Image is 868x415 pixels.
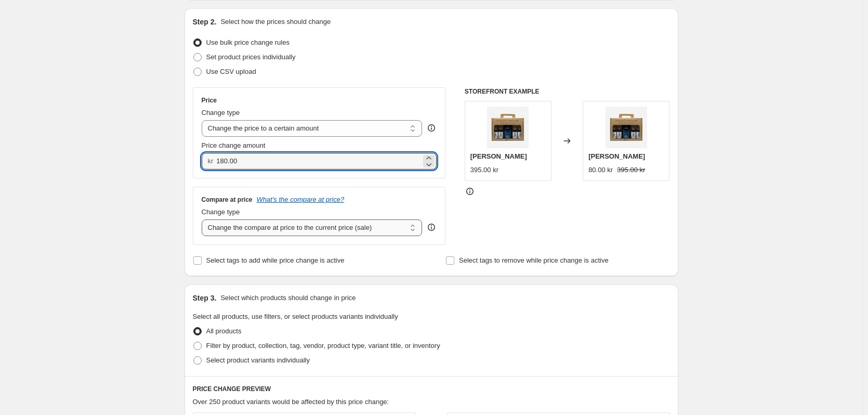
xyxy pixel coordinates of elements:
span: Select product variants individually [206,356,310,364]
p: Select which products should change in price [220,293,356,303]
img: Ginhuset_Produkt_HernoGaveaeske_83553164-c165-4f56-8683-a3859fbc4084_80x.jpg [606,107,647,148]
h6: PRICE CHANGE PREVIEW [193,385,670,393]
span: Filter by product, collection, tag, vendor, product type, variant title, or inventory [206,342,440,349]
span: Over 250 product variants would be affected by this price change: [193,398,389,406]
h2: Step 3. [193,293,217,303]
p: Select how the prices should change [220,17,331,27]
strike: 395.00 kr [617,165,645,175]
span: Select tags to remove while price change is active [459,256,609,264]
span: Use CSV upload [206,68,256,75]
span: Set product prices individually [206,53,296,61]
img: Ginhuset_Produkt_HernoGaveaeske_83553164-c165-4f56-8683-a3859fbc4084_80x.jpg [487,107,529,148]
span: All products [206,327,242,335]
div: 80.00 kr [588,165,613,175]
h6: STOREFRONT EXAMPLE [465,87,670,96]
span: Select tags to add while price change is active [206,256,345,264]
span: [PERSON_NAME] [588,152,645,160]
div: help [426,222,437,232]
span: kr [208,157,214,165]
h3: Compare at price [202,196,253,204]
span: [PERSON_NAME] [470,152,527,160]
span: Change type [202,109,240,116]
input: 80.00 [216,153,421,170]
span: Select all products, use filters, or select products variants individually [193,313,398,320]
div: help [426,123,437,133]
span: Change type [202,208,240,216]
span: Use bulk price change rules [206,38,290,46]
div: 395.00 kr [470,165,498,175]
h3: Price [202,96,217,105]
span: Price change amount [202,141,266,149]
button: What's the compare at price? [257,196,345,203]
h2: Step 2. [193,17,217,27]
